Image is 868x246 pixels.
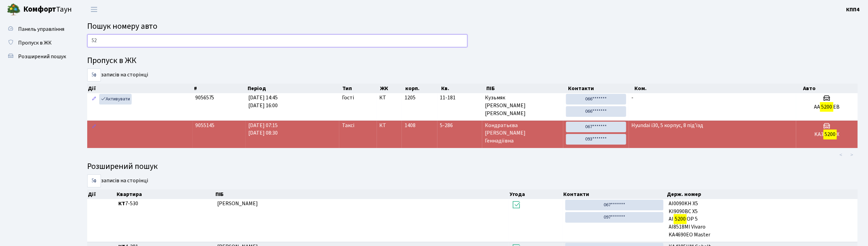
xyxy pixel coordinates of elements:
span: Кондратьєва [PERSON_NAME] Геннадіївна [485,122,560,145]
span: - [632,94,634,101]
th: ПІБ [486,84,568,93]
span: [DATE] 07:15 [DATE] 08:30 [248,122,278,137]
th: ПІБ [215,189,509,199]
select: записів на сторінці [87,174,101,187]
h4: Розширений пошук [87,162,858,172]
span: Панель управління [18,25,64,33]
b: Комфорт [23,4,56,15]
a: Розширений пошук [3,50,72,63]
a: Панель управління [3,22,72,36]
th: Дії [87,189,116,199]
select: записів на сторінці [87,69,101,82]
b: КПП4 [846,6,860,13]
img: logo.png [7,3,21,16]
a: КПП4 [846,5,860,14]
th: корп. [405,84,440,93]
th: Угода [509,189,563,199]
a: Активувати [99,94,132,104]
span: Гості [342,94,354,102]
h4: Пропуск в ЖК [87,56,858,66]
span: [DATE] 14:45 [DATE] 16:00 [248,94,278,109]
th: ЖК [379,84,405,93]
span: 1408 [405,122,416,129]
th: Квартира [116,189,215,199]
b: КТ [119,200,126,207]
th: Авто [803,84,865,93]
span: КТ [380,122,399,130]
span: Розширений пошук [18,53,66,60]
span: AI0090KH X5 KI9090BC X5 AI OP 5 AI8518MI Vivaro KA4690EO Master [669,200,855,239]
span: 1205 [405,94,416,101]
a: Редагувати [90,122,98,132]
th: Період [247,84,342,93]
mark: 5200 [820,102,833,112]
th: Контакти [563,189,666,199]
th: Держ. номер [666,189,858,199]
mark: 5200 [674,214,687,224]
span: КТ [380,94,399,102]
mark: 5200 [824,130,837,139]
input: Пошук [87,34,468,47]
th: Дії [87,84,193,93]
span: Hyundai i30, 5 корпус, 8 під'їзд [632,122,703,129]
span: Пропуск в ЖК [18,39,52,47]
span: Таун [23,4,72,15]
span: Таксі [342,122,354,130]
span: 9056575 [195,94,214,101]
span: [PERSON_NAME] [218,200,258,207]
span: Кузьмяк [PERSON_NAME] [PERSON_NAME] [485,94,560,118]
span: 5-286 [440,122,480,130]
h5: KA3 X [799,131,855,138]
th: # [193,84,247,93]
span: 9055145 [195,122,214,129]
button: Переключити навігацію [86,4,103,15]
th: Контакти [567,84,634,93]
a: Редагувати [90,94,98,104]
th: Тип [342,84,379,93]
h5: AA EB [799,104,855,110]
th: Кв. [440,84,486,93]
label: записів на сторінці [87,174,148,187]
th: Ком. [634,84,803,93]
span: 7-530 [119,200,212,208]
a: Пропуск в ЖК [3,36,72,50]
span: Пошук номеру авто [87,20,157,32]
span: 11-181 [440,94,480,102]
label: записів на сторінці [87,69,148,82]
